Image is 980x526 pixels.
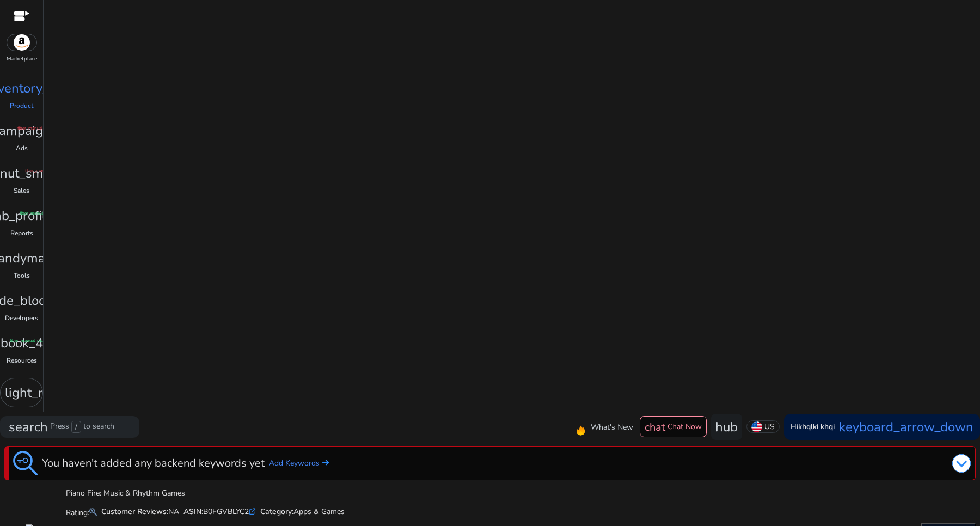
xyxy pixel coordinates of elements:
[66,489,410,498] h4: Piano Fire: Music & Rhythm Games
[645,420,665,435] span: chat
[751,421,762,432] img: us.svg
[50,421,114,433] p: Press to search
[711,414,742,440] button: hub
[66,505,97,518] p: Rating:
[42,457,265,470] h3: You haven't added any backend keywords yet
[10,338,50,344] span: fiber_manual_record
[591,421,633,433] span: What's New
[269,457,329,469] a: Add Keywords
[791,423,835,431] p: Hi
[5,313,38,323] p: Developers
[71,421,81,433] span: /
[183,506,256,517] div: B0FGVBLYC2
[17,125,57,132] span: fiber_manual_record
[7,34,36,51] img: amazon.svg
[839,417,973,437] span: keyboard_arrow_down
[715,418,738,436] span: hub
[5,383,71,402] span: light_mode
[183,506,203,517] b: ASIN:
[798,421,835,432] b: khqlki khqi
[1,333,43,353] span: book_4
[7,55,37,63] p: Marketplace
[10,228,33,238] p: Reports
[764,421,775,432] p: US
[9,417,48,437] span: search
[16,143,28,153] p: Ads
[260,506,293,517] b: Category:
[14,186,29,195] p: Sales
[13,451,38,475] img: keyword-tracking.svg
[10,101,33,111] p: Product
[320,460,329,466] img: arrow-right.svg
[640,416,707,437] button: chatChat Now
[25,168,65,174] span: fiber_manual_record
[14,271,30,280] p: Tools
[101,506,168,517] b: Customer Reviews:
[952,454,971,473] img: dropdown-arrow.svg
[7,356,37,365] p: Resources
[667,421,702,432] span: Chat Now
[101,506,179,517] div: NA
[260,506,345,517] div: Apps & Games
[20,210,59,217] span: fiber_manual_record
